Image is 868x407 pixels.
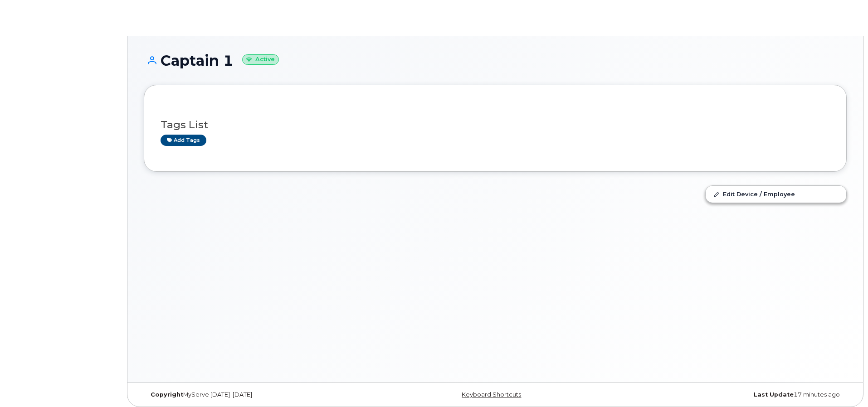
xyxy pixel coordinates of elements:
[144,391,378,398] div: MyServe [DATE]–[DATE]
[161,119,830,131] h3: Tags List
[706,186,846,202] a: Edit Device / Employee
[612,391,847,398] div: 17 minutes ago
[462,391,521,398] a: Keyboard Shortcuts
[151,391,183,398] strong: Copyright
[242,54,279,65] small: Active
[144,53,847,68] h1: Captain 1
[161,135,206,146] a: Add tags
[754,391,794,398] strong: Last Update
